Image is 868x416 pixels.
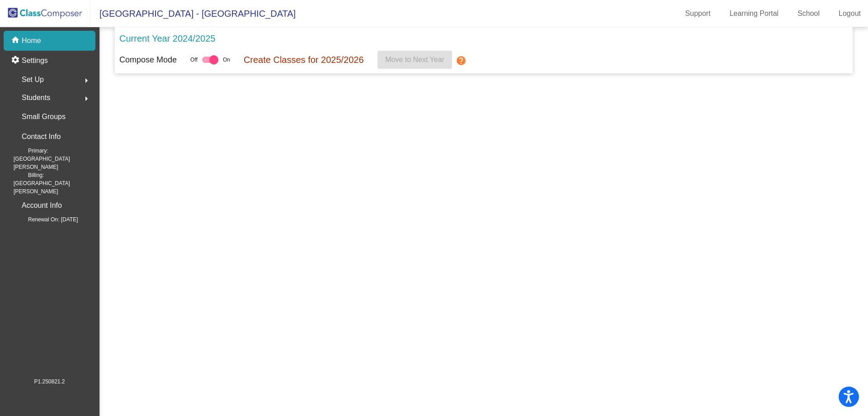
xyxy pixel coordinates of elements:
p: Create Classes for 2025/2026 [244,53,364,67]
span: Primary: [GEOGRAPHIC_DATA][PERSON_NAME] [14,147,95,171]
span: Off [190,56,198,64]
a: School [790,6,827,21]
a: Support [678,6,718,21]
p: Small Groups [22,110,66,123]
span: Renewal On: [DATE] [14,215,78,224]
span: Billing: [GEOGRAPHIC_DATA][PERSON_NAME] [14,171,95,196]
p: Settings [22,55,48,66]
p: Contact Info [22,130,61,143]
a: Learning Portal [722,6,786,21]
button: Move to Next Year [377,51,452,69]
mat-icon: help [456,55,467,66]
mat-icon: settings [11,55,22,66]
mat-icon: arrow_right [81,93,92,104]
span: On [223,56,230,64]
span: Students [22,91,50,104]
span: Move to Next Year [385,56,444,63]
a: Logout [831,6,868,21]
p: Home [22,35,41,46]
p: Account Info [22,199,62,212]
span: [GEOGRAPHIC_DATA] - [GEOGRAPHIC_DATA] [90,6,296,21]
p: Compose Mode [119,54,177,66]
span: Set Up [22,73,44,86]
mat-icon: arrow_right [81,75,92,86]
mat-icon: home [11,35,22,46]
p: Current Year 2024/2025 [119,32,215,45]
